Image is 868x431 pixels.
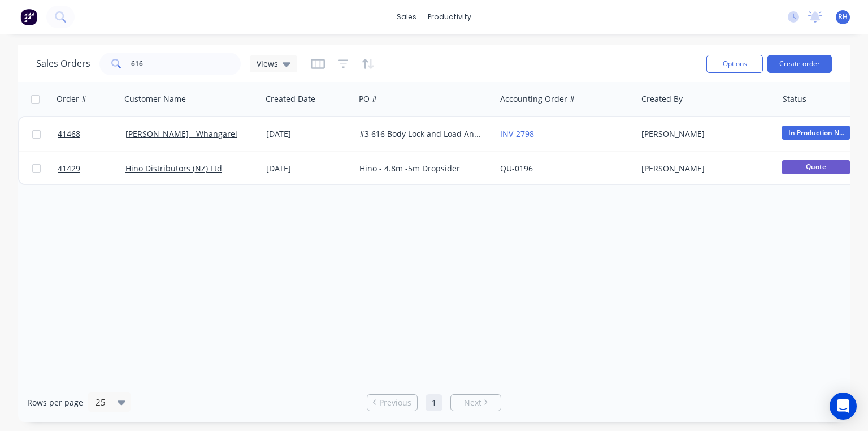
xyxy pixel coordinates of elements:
span: 41468 [58,128,80,140]
ul: Pagination [362,394,506,411]
a: Previous page [367,397,417,408]
a: Next page [451,397,501,408]
div: Created By [641,93,683,105]
div: Status [783,93,806,105]
span: In Production N... [782,126,850,140]
div: PO # [359,93,377,105]
span: Previous [379,397,411,408]
div: [PERSON_NAME] [641,163,767,174]
h1: Sales Orders [36,58,90,69]
div: Accounting Order # [500,93,575,105]
img: Factory [20,8,37,25]
input: Search... [131,53,241,75]
span: Next [464,397,481,408]
a: Page 1 is your current page [426,394,442,411]
a: [PERSON_NAME] - Whangarei [125,128,237,139]
span: Quote [782,160,850,174]
div: sales [391,8,422,25]
a: Hino Distributors (NZ) Ltd [125,163,222,174]
a: 41468 [58,117,125,151]
div: Hino - 4.8m -5m Dropsider [359,163,485,174]
button: Options [706,55,763,73]
div: Open Intercom Messenger [830,393,857,420]
div: productivity [422,8,477,25]
div: Customer Name [124,93,186,105]
div: Created Date [266,93,315,105]
span: Rows per page [27,397,83,408]
div: [DATE] [266,163,350,174]
a: INV-2798 [500,128,534,139]
div: [PERSON_NAME] [641,128,767,140]
div: #3 616 Body Lock and Load Anchorage - September [359,128,485,140]
div: Order # [57,93,86,105]
span: 41429 [58,163,80,174]
div: [DATE] [266,128,350,140]
button: Create order [767,55,832,73]
span: RH [838,12,848,22]
span: Views [257,58,278,70]
a: 41429 [58,152,125,186]
a: QU-0196 [500,163,533,174]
